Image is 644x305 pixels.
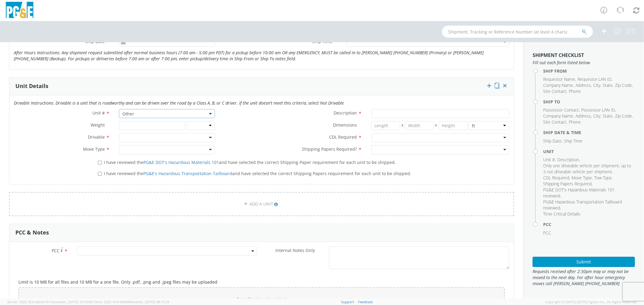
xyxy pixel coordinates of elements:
li: , [557,157,580,163]
li: , [615,113,633,119]
span: Zip Code [615,113,632,119]
li: , [572,175,593,181]
li: , [543,76,576,82]
h4: PCC [543,222,635,227]
h5: Limit is 10 MB for all files and 10 MB for a one file. Only .pdf, .png and .jpeg files may be upl... [18,280,505,284]
span: Shipping Papers Required? [302,146,357,152]
li: , [543,138,562,144]
h4: Unit [543,149,635,154]
span: Address [575,113,591,119]
li: , [543,113,574,119]
span: Possessor Contact [543,107,579,113]
span: Phone [569,88,581,94]
h4: Ship To [543,99,635,104]
input: Shipment, Tracking or Reference Number (at least 4 chars) [442,26,593,38]
a: Feedback [358,300,373,304]
span: Fill out each form listed below [533,60,635,66]
img: pge-logo-06675f144f4cfa6a6814.png [5,2,35,20]
span: Requestor Name [543,76,575,82]
span: Phone [569,119,581,125]
input: Height [439,121,468,130]
span: CDL Required [543,175,569,181]
span: master, [DATE] 08:10:29 [132,300,169,304]
h4: Ship From [543,69,635,73]
span: State [603,82,613,88]
li: , [603,113,614,119]
li: , [603,82,614,88]
li: , [543,82,574,88]
span: PG&E DOT's Hazardous Materials 101 reviewed [543,187,615,199]
li: , [543,175,570,181]
span: master, [DATE] 10:10:00 [55,300,92,304]
span: Company Name [543,113,573,119]
span: Copyright © [DATE]-[DATE] Agistix Inc., All Rights Reserved [545,300,637,304]
span: Move Type [83,146,105,152]
span: X [434,121,439,130]
i: After Hours Instructions: Any shipment request submitted after normal business hours (7:00 am - 5... [14,50,484,61]
input: I have reviewed thePG&E's Hazardous Transportation Tailboardand have selected the correct Shippin... [98,172,102,176]
span: Client: 2025.18.0-0e69584 [93,300,169,304]
span: Site Contact [543,88,566,94]
li: , [578,76,612,82]
li: , [543,107,580,113]
span: Other [122,111,212,117]
strong: Shipment Checklist [533,52,584,58]
h4: Ship Date & Time [543,130,635,135]
span: Move Type [572,175,592,181]
span: Drop files here to upload [236,296,287,302]
span: City [593,82,600,88]
span: Time Critical Details [543,211,580,217]
li: , [543,181,592,187]
span: I have reviewed the and have selected the correct Shipping Papers requirement for each unit to be... [104,171,411,176]
span: Drivable [88,134,105,140]
li: , [543,163,633,175]
span: Ship Time [564,138,582,144]
a: Support [341,300,354,304]
span: CDL Required [329,134,357,140]
li: , [543,157,556,163]
i: Drivable Instructions: Drivable is a unit that is roadworthy and can be driven over the road by a... [14,100,344,106]
span: Company Name [543,82,573,88]
li: , [575,82,592,88]
span: Server: 2025.18.0-a0edd1917ac [7,300,92,304]
a: PG&E's Hazardous Transportation Tailboard [143,171,232,176]
span: Zip Code [615,82,632,88]
span: Site Contact [543,119,566,125]
li: , [543,88,567,94]
li: , [543,187,633,199]
span: Unit # [92,110,105,116]
span: Requests received after 2:30pm may or may not be moved to the next day. For after hour emergency ... [533,269,635,287]
span: PCC [543,230,551,236]
span: Shipping Papers Required [543,181,591,187]
li: , [575,113,592,119]
span: Address [575,82,591,88]
span: Ship Date [543,138,562,144]
li: , [543,199,633,211]
span: Weight [91,122,105,128]
li: , [594,175,613,181]
span: Description [557,157,579,162]
span: Dimensions [333,122,357,128]
li: , [593,82,601,88]
input: I have reviewed thePG&E DOT's Hazardous Materials 101and have selected the correct Shipping Paper... [98,161,102,165]
span: State [603,113,613,119]
button: Submit [533,257,635,267]
li: , [593,113,601,119]
span: Only one driveable vehicle per shipment, up to 3 not driveable vehicle per shipment [543,163,631,175]
span: Ship Time [312,39,332,44]
span: Unit # [543,157,555,162]
li: , [615,82,633,88]
span: Requestor LAN ID [578,76,611,82]
span: Description [334,110,357,116]
a: PG&E DOT's Hazardous Materials 101 [143,159,219,165]
span: X [400,121,405,130]
span: Internal Notes Only [275,247,315,253]
span: PG&E Hazardous Transportation Tailboard reviewed [543,199,622,211]
h3: PCC & Notes [15,230,49,236]
span: City [593,113,600,119]
span: Tow Type [594,175,612,181]
span: I have reviewed the and have selected the correct Shipping Paper requirement for each unit to be ... [104,159,396,165]
h3: Unit Details [15,83,48,89]
span: Ship Date [85,39,105,44]
span: Other [119,109,215,118]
